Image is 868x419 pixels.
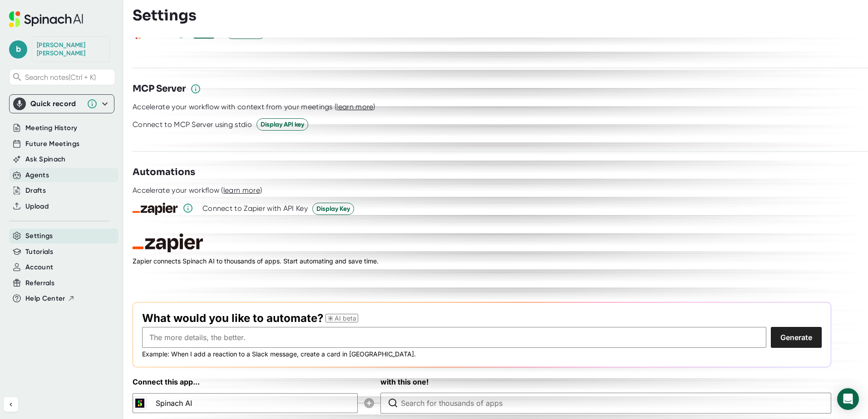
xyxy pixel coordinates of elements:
button: Tutorials [25,247,53,257]
div: Connect to MCP Server using stdio [133,120,252,129]
div: Byron Smith [37,41,105,57]
div: Accelerate your workflow with context from your meetings ( ) [133,102,375,112]
div: Connect to Zapier with API Key [202,204,308,213]
span: Display Key [316,204,350,214]
div: Quick record [13,95,110,113]
span: learn more [336,102,373,111]
button: Meeting History [25,123,77,133]
h3: Settings [133,7,197,24]
button: Future Meetings [25,139,79,149]
div: Open Intercom Messenger [837,388,859,410]
button: Collapse sidebar [4,397,18,412]
span: Help Center [25,293,65,304]
button: Help Center [25,293,75,304]
button: Display Key [312,203,354,215]
button: Settings [25,231,53,241]
button: Drafts [25,185,46,196]
button: Account [25,262,53,273]
div: Quick record [30,99,82,108]
span: Display API key [261,120,304,129]
span: Search notes (Ctrl + K) [25,73,113,82]
button: Referrals [25,278,54,288]
button: Agents [25,170,49,180]
h3: MCP Server [133,82,186,96]
button: Ask Spinach [25,154,66,165]
button: Display API key [256,118,308,131]
div: Accelerate your workflow ( ) [133,186,262,195]
button: Upload [25,201,49,212]
h3: Automations [133,166,195,179]
span: b [9,40,27,58]
span: learn more [223,186,260,195]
